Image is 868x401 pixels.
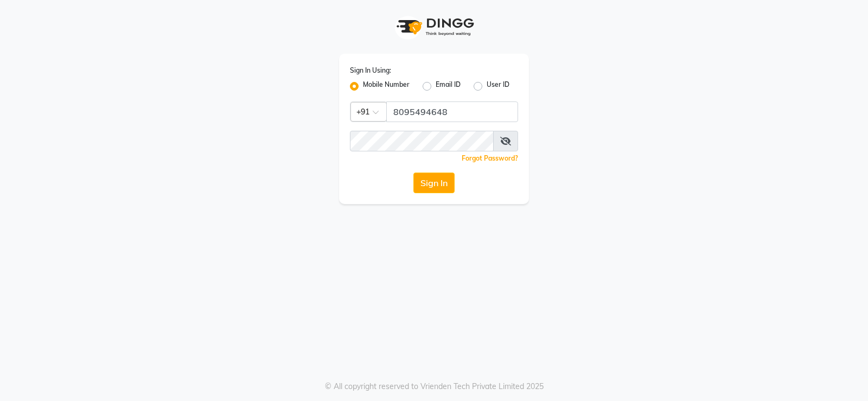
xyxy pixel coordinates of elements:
label: Email ID [436,80,461,93]
label: Sign In Using: [350,66,391,75]
label: User ID [487,80,509,93]
label: Mobile Number [363,80,410,93]
button: Sign In [413,173,455,193]
a: Forgot Password? [462,154,518,162]
img: logo1.svg [391,11,477,43]
input: Username [386,101,518,122]
input: Username [350,131,494,151]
